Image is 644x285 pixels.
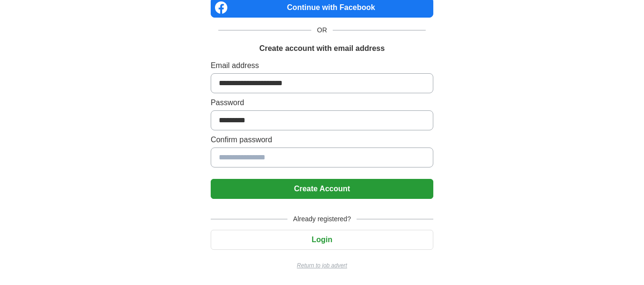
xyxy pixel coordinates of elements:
[211,236,433,244] a: Login
[211,60,433,71] label: Email address
[211,134,433,146] label: Confirm password
[311,25,333,35] span: OR
[211,97,433,108] label: Password
[211,261,433,270] a: Return to job advert
[259,43,385,54] h1: Create account with email address
[211,230,433,250] button: Login
[211,179,433,199] button: Create Account
[287,214,357,224] span: Already registered?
